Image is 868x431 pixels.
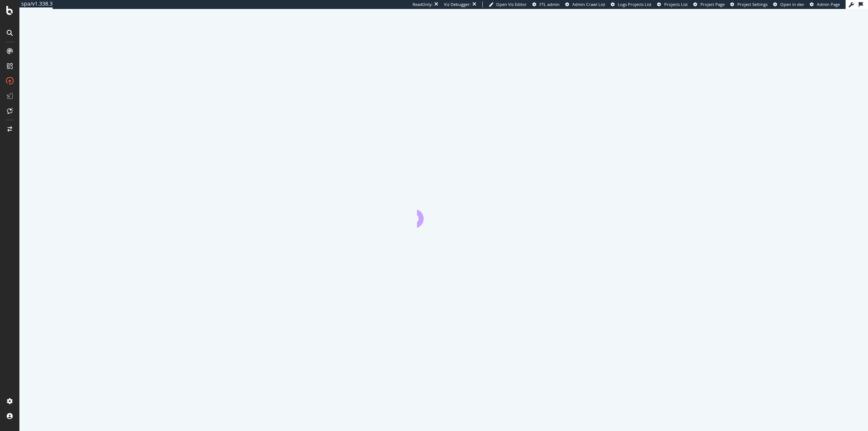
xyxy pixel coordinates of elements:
[417,201,471,228] div: animation
[572,1,605,7] span: Admin Crawl List
[496,1,527,7] span: Open Viz Editor
[664,1,688,7] span: Projects List
[489,1,527,7] a: Open Viz Editor
[444,1,471,7] div: Viz Debugger:
[565,1,605,7] a: Admin Crawl List
[618,1,651,7] span: Logs Projects List
[810,1,840,7] a: Admin Page
[730,1,768,7] a: Project Settings
[737,1,768,7] span: Project Settings
[657,1,688,7] a: Projects List
[532,1,560,7] a: FTL admin
[693,1,725,7] a: Project Page
[780,1,804,7] span: Open in dev
[611,1,651,7] a: Logs Projects List
[700,1,725,7] span: Project Page
[413,1,433,7] div: ReadOnly:
[773,1,804,7] a: Open in dev
[539,1,560,7] span: FTL admin
[817,1,840,7] span: Admin Page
